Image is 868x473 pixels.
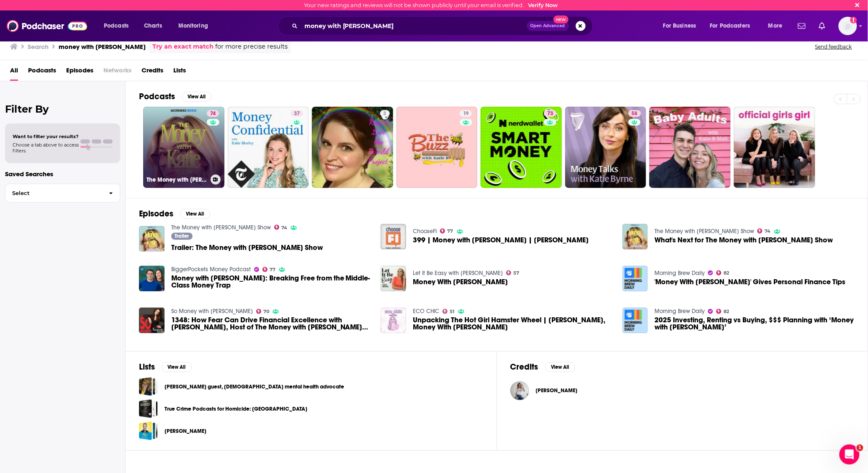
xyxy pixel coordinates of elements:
a: Megan Basham [139,422,158,440]
span: 77 [448,229,453,233]
img: Unpacking The Hot Girl Hamster Wheel | Katie Gatti, Money With Katie [381,308,406,333]
span: 1348: How Fear Can Drive Financial Excellence with [PERSON_NAME], Host of The Money with [PERSON_... [171,316,371,331]
span: for more precise results [215,42,288,51]
a: Money with Katie: Breaking Free from the Middle-Class Money Trap [139,266,165,291]
button: Katie GattiKatie Gatti [510,377,855,404]
span: New [554,15,569,23]
span: Networks [103,64,131,81]
input: Search podcasts, credits, & more... [301,19,527,33]
span: 58 [632,110,638,118]
a: Unpacking The Hot Girl Hamster Wheel | Katie Gatti, Money With Katie [413,316,613,331]
a: Morning Brew Daily [654,270,705,277]
span: Unpacking The Hot Girl Hamster Wheel | [PERSON_NAME], Money With [PERSON_NAME] [413,316,613,331]
a: Katie Gatti [510,381,529,400]
h2: Podcasts [139,91,175,102]
img: What's Next for The Money with Katie Show [623,224,648,249]
span: 77 [270,268,276,272]
button: open menu [762,19,793,33]
a: 3 [312,107,393,188]
a: 82 [716,270,729,275]
a: True Crime Podcasts for Homicide: Los Angeles [139,399,158,418]
a: 57 [506,270,520,275]
span: 2025 Investing, Renting vs Buying, $$$ Planning with ‘Money with [PERSON_NAME]’ [654,316,854,331]
a: The Money with Katie Show [654,228,754,235]
a: Episodes [66,64,93,81]
a: ListsView All [139,362,192,372]
span: Podcasts [104,20,129,32]
button: open menu [98,19,139,33]
a: Katie Dale guest, Christian mental health advocate [139,377,158,396]
a: 399 | Money with Katie | Katie Gatti [413,236,589,244]
a: 19 [397,107,478,188]
img: Podchaser - Follow, Share and Rate Podcasts [7,18,87,34]
a: Katie Gatti [536,387,578,394]
a: Charts [139,19,167,33]
span: More [768,20,783,32]
span: 19 [463,110,469,118]
a: PodcastsView All [139,91,212,102]
span: For Podcasters [710,20,750,32]
img: Trailer: The Money with Katie Show [139,226,165,252]
span: Choose a tab above to access filters. [13,142,79,154]
h2: Lists [139,362,155,372]
span: All [10,64,18,81]
span: 1 [857,445,863,451]
div: Your new ratings and reviews will not be shown publicly until your email is verified. [304,2,558,8]
img: 2025 Investing, Renting vs Buying, $$$ Planning with ‘Money with Katie’ [623,308,648,333]
span: 399 | Money with [PERSON_NAME] | [PERSON_NAME] [413,236,589,244]
a: [PERSON_NAME] [165,427,206,436]
span: What's Next for The Money with [PERSON_NAME] Show [654,236,833,244]
a: Credits [142,64,163,81]
a: 'Money With Katie' Gives Personal Finance Tips [654,278,845,285]
a: 19 [460,110,472,117]
span: Lists [173,64,186,81]
span: Open Advanced [531,24,565,28]
button: open menu [173,19,219,33]
button: View All [182,92,212,102]
a: Money with Katie: Breaking Free from the Middle-Class Money Trap [171,275,371,289]
button: Open AdvancedNew [527,21,569,31]
span: Trailer [175,234,189,239]
span: 70 [263,310,269,314]
h2: Credits [510,362,538,372]
img: User Profile [839,17,857,35]
p: Saved Searches [5,170,120,178]
iframe: Intercom live chat [840,445,860,465]
button: open menu [657,19,707,33]
span: 3 [384,110,386,118]
a: BiggerPockets Money Podcast [171,266,251,273]
img: 'Money With Katie' Gives Personal Finance Tips [623,266,648,291]
a: True Crime Podcasts for Homicide: [GEOGRAPHIC_DATA] [165,404,307,414]
a: 1348: How Fear Can Drive Financial Excellence with Katie Gatti, Host of The Money with Katie Show [171,316,371,331]
span: Charts [144,20,162,32]
span: Monitoring [178,20,208,32]
a: 77 [440,229,453,234]
button: Select [5,184,120,203]
img: 1348: How Fear Can Drive Financial Excellence with Katie Gatti, Host of The Money with Katie Show [139,308,165,333]
a: 37 [291,110,303,117]
button: open menu [705,19,762,33]
a: 73 [481,107,562,188]
span: Trailer: The Money with [PERSON_NAME] Show [171,244,323,251]
span: 74 [765,229,771,233]
a: EpisodesView All [139,208,210,219]
a: 58 [628,110,641,117]
a: 399 | Money with Katie | Katie Gatti [381,224,406,249]
a: CreditsView All [510,362,575,372]
button: Show profile menu [839,17,857,35]
a: [PERSON_NAME] guest, [DEMOGRAPHIC_DATA] mental health advocate [165,382,344,391]
h3: money with [PERSON_NAME] [59,43,146,51]
a: Trailer: The Money with Katie Show [171,244,323,251]
span: Money With [PERSON_NAME] [413,278,508,285]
